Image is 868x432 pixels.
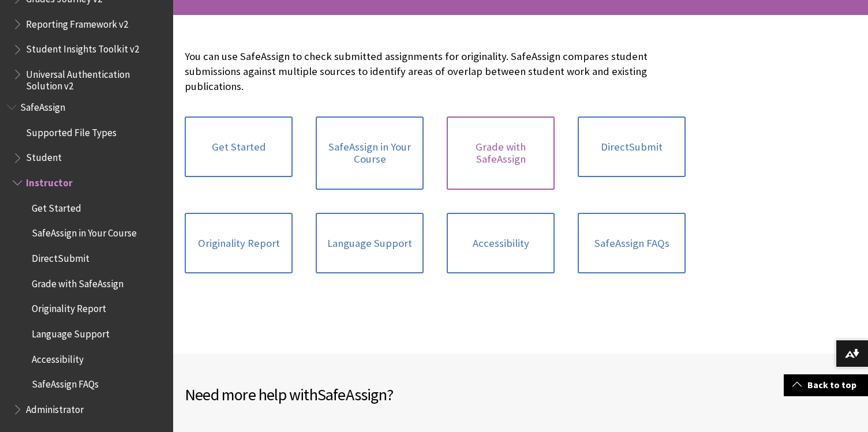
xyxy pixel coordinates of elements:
span: Get Started [32,198,81,214]
span: DirectSubmit [32,249,89,264]
span: Administrator [26,400,84,415]
a: Originality Report [185,213,293,274]
p: You can use SafeAssign to check submitted assignments for originality. SafeAssign compares studen... [185,49,686,95]
a: Accessibility [447,213,555,274]
a: SafeAssign FAQs [578,213,686,274]
span: Student [26,148,62,164]
span: Language Support [32,324,110,340]
a: Grade with SafeAssign [447,117,555,190]
span: SafeAssign FAQs [32,375,99,390]
a: DirectSubmit [578,117,686,178]
span: Universal Authentication Solution v2 [26,65,165,92]
a: Language Support [316,213,424,274]
span: Instructor [26,173,73,189]
span: SafeAssign [317,384,387,405]
span: Grade with SafeAssign [32,274,124,290]
span: Reporting Framework v2 [26,14,128,30]
h2: Need more help with ? [185,382,521,407]
a: SafeAssign in Your Course [316,117,424,190]
span: SafeAssign [20,97,65,113]
span: Supported File Types [26,123,117,138]
span: Student Insights Toolkit v2 [26,40,139,55]
span: Originality Report [32,299,106,315]
span: Accessibility [32,350,84,365]
span: SafeAssign in Your Course [32,224,137,239]
a: Get Started [185,117,293,178]
nav: Book outline for Blackboard SafeAssign [7,97,166,419]
a: Back to top [784,374,868,396]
